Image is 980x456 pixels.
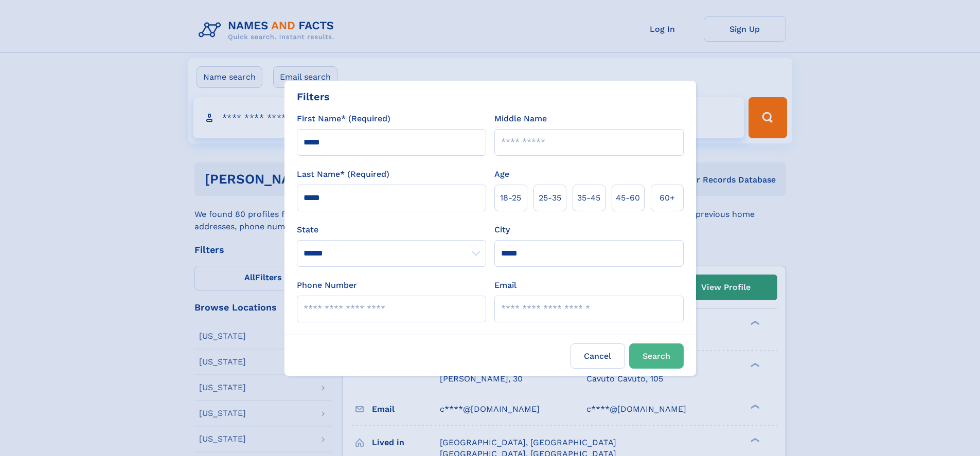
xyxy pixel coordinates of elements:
label: Phone Number [297,279,357,291]
label: City [494,224,510,236]
button: Search [629,343,684,369]
label: First Name* (Required) [297,113,390,125]
span: 18‑25 [500,192,521,204]
label: Middle Name [494,113,547,125]
label: Last Name* (Required) [297,168,389,180]
span: 35‑45 [577,192,600,204]
label: State [297,224,486,236]
div: Filters [297,89,330,104]
span: 25‑35 [539,192,561,204]
label: Cancel [571,343,625,369]
span: 45‑60 [616,192,640,204]
label: Email [494,279,516,291]
label: Age [494,168,509,180]
span: 60+ [660,192,675,204]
